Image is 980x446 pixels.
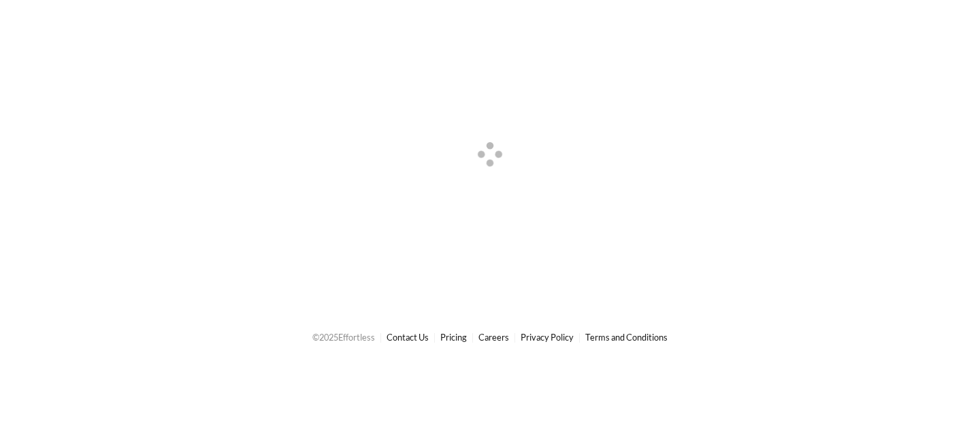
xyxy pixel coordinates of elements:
[585,332,668,343] a: Terms and Conditions
[521,332,574,343] a: Privacy Policy
[387,332,429,343] a: Contact Us
[478,332,509,343] a: Careers
[440,332,467,343] a: Pricing
[312,332,375,343] span: © 2025 Effortless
